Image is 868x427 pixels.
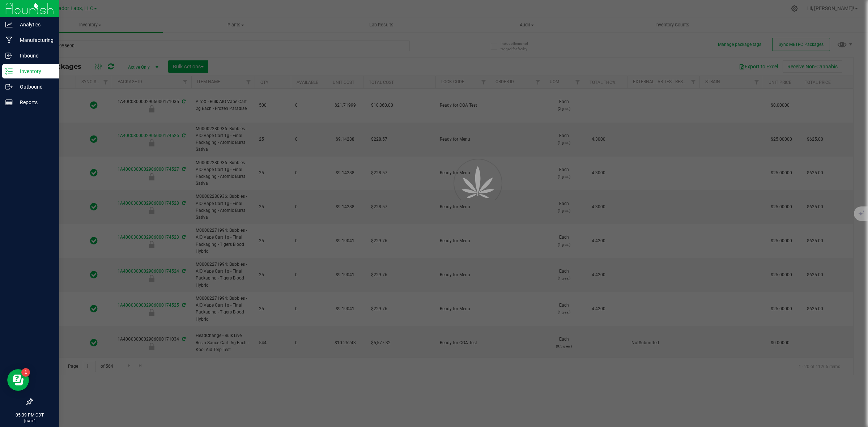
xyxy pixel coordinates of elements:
[13,51,56,60] p: Inbound
[13,36,56,44] p: Manufacturing
[3,418,56,424] p: [DATE]
[13,67,56,76] p: Inventory
[5,52,13,59] inline-svg: Inbound
[13,98,56,107] p: Reports
[5,83,13,90] inline-svg: Outbound
[5,37,13,44] inline-svg: Manufacturing
[7,369,29,391] iframe: Resource center
[13,82,56,91] p: Outbound
[5,99,13,106] inline-svg: Reports
[13,20,56,29] p: Analytics
[3,412,56,418] p: 05:39 PM CDT
[5,68,13,75] inline-svg: Inventory
[5,21,13,28] inline-svg: Analytics
[21,368,30,377] iframe: Resource center unread badge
